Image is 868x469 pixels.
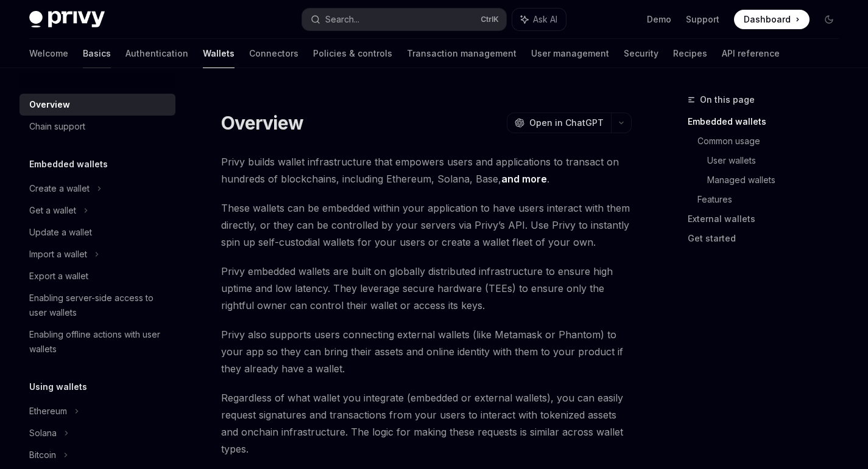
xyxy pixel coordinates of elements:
a: Enabling offline actions with user wallets [19,324,175,360]
a: Authentication [125,39,188,68]
a: Demo [647,13,671,26]
button: Toggle dark mode [819,10,839,29]
div: Overview [29,97,70,112]
span: Privy also supports users connecting external wallets (like Metamask or Phantom) to your app so t... [221,326,632,377]
span: Privy embedded wallets are built on globally distributed infrastructure to ensure high uptime and... [221,263,632,314]
a: Transaction management [407,39,517,68]
span: On this page [700,92,755,107]
a: Features [697,190,849,209]
a: Export a wallet [19,265,175,287]
div: Solana [29,426,57,440]
button: Search...CtrlK [302,9,506,30]
a: User wallets [707,151,849,170]
a: Enabling server-side access to user wallets [19,287,175,324]
a: External wallets [688,209,849,229]
a: Security [624,39,658,68]
a: Connectors [249,39,298,68]
div: Search... [325,12,359,27]
a: Support [686,13,719,26]
a: Embedded wallets [688,112,849,131]
h1: Overview [221,112,303,134]
button: Ask AI [512,9,566,30]
a: Policies & controls [313,39,392,68]
div: Update a wallet [29,225,92,240]
a: Basics [83,39,111,68]
div: Export a wallet [29,269,88,283]
span: Privy builds wallet infrastructure that empowers users and applications to transact on hundreds o... [221,153,632,187]
h5: Embedded wallets [29,157,108,172]
div: Chain support [29,119,85,134]
button: Open in ChatGPT [507,113,611,133]
span: Ask AI [533,13,557,26]
span: Dashboard [744,13,791,26]
a: Wallets [203,39,235,68]
a: and more [501,173,547,186]
div: Create a wallet [29,181,90,196]
a: Chain support [19,116,175,137]
a: Managed wallets [707,170,849,190]
div: Get a wallet [29,203,76,218]
div: Enabling server-side access to user wallets [29,291,168,320]
span: Open in ChatGPT [529,117,604,129]
img: dark logo [29,11,105,28]
span: These wallets can be embedded within your application to have users interact with them directly, ... [221,200,632,251]
a: API reference [722,39,780,68]
a: Recipes [673,39,707,68]
a: Overview [19,94,175,116]
div: Import a wallet [29,247,87,262]
div: Enabling offline actions with user wallets [29,327,168,356]
a: Welcome [29,39,68,68]
a: Dashboard [734,10,810,29]
a: Get started [688,229,849,248]
a: Update a wallet [19,221,175,243]
a: User management [531,39,609,68]
div: Bitcoin [29,448,56,462]
a: Common usage [697,131,849,151]
h5: Using wallets [29,380,87,394]
div: Ethereum [29,404,67,419]
span: Ctrl K [481,15,499,24]
span: Regardless of what wallet you integrate (embedded or external wallets), you can easily request si... [221,389,632,457]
